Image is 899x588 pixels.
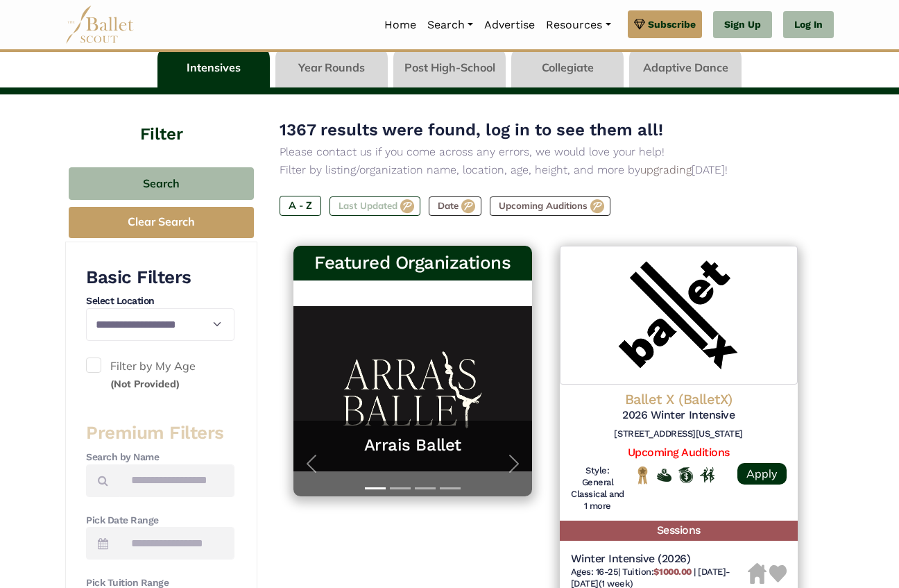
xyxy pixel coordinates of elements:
h4: Filter [65,94,257,146]
li: Collegiate [508,48,626,87]
label: A - Z [280,196,321,215]
button: Slide 2 [390,480,411,496]
h3: Basic Filters [86,266,234,289]
a: Arrais Ballet [307,435,518,456]
button: Clear Search [69,207,254,238]
span: 1367 results were found, log in to see them all! [280,120,663,140]
a: Resources [540,10,616,40]
label: Upcoming Auditions [490,196,610,216]
h4: Search by Name [86,451,234,464]
a: Log In [783,11,834,39]
span: Ages: 16-25 [571,566,619,577]
h5: Sessions [560,521,798,541]
li: Year Rounds [273,48,391,87]
a: Advertise [479,10,540,40]
h4: Pick Date Range [86,514,234,528]
a: upgrading [640,163,692,176]
h5: Winter Intensive (2026) [571,552,748,566]
a: Subscribe [628,10,702,38]
li: Post High-School [391,48,508,87]
img: Housing Unavailable [748,563,767,584]
label: Filter by My Age [86,358,234,393]
img: Heart [769,565,787,582]
img: Logo [560,246,798,385]
button: Slide 1 [365,480,386,496]
h4: Select Location [86,294,234,308]
a: Apply [737,463,787,485]
span: Subscribe [648,17,696,32]
p: Filter by listing/organization name, location, age, height, and more by [DATE]! [280,161,812,179]
label: Date [429,196,481,216]
span: Tuition: [622,566,694,577]
h4: Ballet X (BalletX) [571,390,787,408]
h3: Featured Organizations [305,251,521,275]
h5: 2026 Winter Intensive [571,408,787,423]
img: National [635,466,650,484]
li: Intensives [155,48,273,87]
h3: Premium Filters [86,421,234,445]
a: Upcoming Auditions [628,446,730,459]
p: Please contact us if you come across any errors, we would love your help! [280,143,812,161]
a: Search [422,10,479,40]
a: Home [379,10,422,40]
img: gem.svg [634,17,645,32]
button: Search [69,167,254,200]
h6: Style: General Classical and 1 more [571,465,625,512]
img: In Person [700,467,714,482]
img: Offers Financial Aid [657,469,671,482]
button: Slide 3 [415,480,436,496]
img: Offers Scholarship [678,467,693,483]
label: Last Updated [329,196,420,216]
button: Slide 4 [440,480,461,496]
input: Search by names... [119,464,234,497]
a: Sign Up [713,11,772,39]
li: Adaptive Dance [626,48,744,87]
small: (Not Provided) [110,378,180,390]
h6: [STREET_ADDRESS][US_STATE] [571,428,787,440]
b: $1000.00 [653,566,691,577]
